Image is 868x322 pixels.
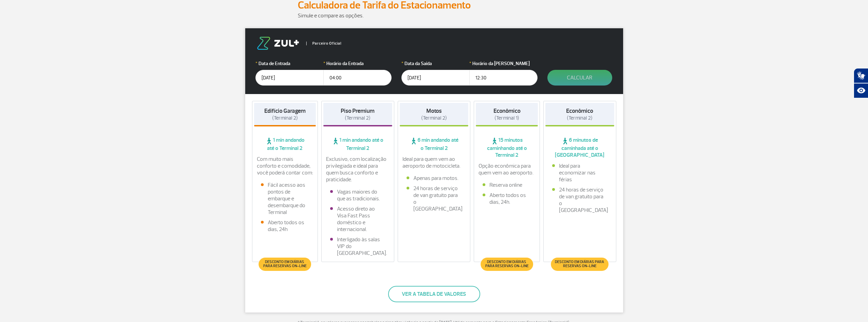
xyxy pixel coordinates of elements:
li: Ideal para economizar nas férias [552,163,607,183]
div: Plugin de acessibilidade da Hand Talk. [854,68,868,98]
span: 1 min andando até o Terminal 2 [323,137,392,152]
span: (Terminal 1) [495,115,519,121]
input: hh:mm [323,70,392,86]
span: (Terminal 2) [272,115,298,121]
strong: Econômico [494,107,520,114]
span: Parceiro Oficial [306,42,341,45]
li: Acesso direto ao Visa Fast Pass doméstico e internacional. [330,205,385,233]
strong: Econômico [566,107,593,114]
label: Horário da Entrada [323,60,392,67]
span: (Terminal 2) [345,115,370,121]
img: logo-zul.png [255,37,300,50]
label: Data de Entrada [255,60,324,67]
button: Abrir tradutor de língua de sinais. [854,68,868,83]
li: Aberto todos os dias, 24h. [483,192,531,205]
li: 24 horas de serviço de van gratuito para o [GEOGRAPHIC_DATA] [552,186,607,214]
span: Desconto em diárias para reservas on-line [484,260,529,268]
button: Ver a tabela de valores [388,286,480,302]
input: dd/mm/aaaa [401,70,470,86]
span: (Terminal 2) [567,115,592,121]
span: 15 minutos caminhando até o Terminal 2 [476,137,538,158]
button: Calcular [547,70,612,86]
strong: Edifício Garagem [264,107,306,114]
li: Vagas maiores do que as tradicionais. [330,188,385,202]
span: Desconto em diárias para reservas on-line [554,260,605,268]
span: Desconto em diárias para reservas on-line [262,260,308,268]
p: Ideal para quem vem ao aeroporto de motocicleta. [402,156,466,169]
p: Com muito mais conforto e comodidade, você poderá contar com: [257,156,313,176]
li: 24 horas de serviço de van gratuito para o [GEOGRAPHIC_DATA] [407,185,462,212]
span: 1 min andando até o Terminal 2 [254,137,316,152]
li: Aberto todos os dias, 24h [261,219,309,233]
p: Opção econômica para quem vem ao aeroporto. [479,163,535,176]
li: Apenas para motos. [407,175,462,182]
li: Fácil acesso aos pontos de embarque e desembarque do Terminal [261,182,309,216]
span: 6 minutos de caminhada até o [GEOGRAPHIC_DATA] [545,137,614,158]
input: dd/mm/aaaa [255,70,324,86]
strong: Motos [426,107,442,114]
strong: Piso Premium [341,107,374,114]
p: Simule e compare as opções. [298,12,571,20]
label: Data da Saída [401,60,470,67]
button: Abrir recursos assistivos. [854,83,868,98]
span: (Terminal 2) [421,115,447,121]
label: Horário da [PERSON_NAME] [469,60,538,67]
span: 6 min andando até o Terminal 2 [400,137,469,152]
li: Reserva online [483,182,531,188]
input: hh:mm [469,70,538,86]
p: Exclusivo, com localização privilegiada e ideal para quem busca conforto e praticidade. [326,156,389,183]
li: Interligado às salas VIP do [GEOGRAPHIC_DATA]. [330,236,385,257]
